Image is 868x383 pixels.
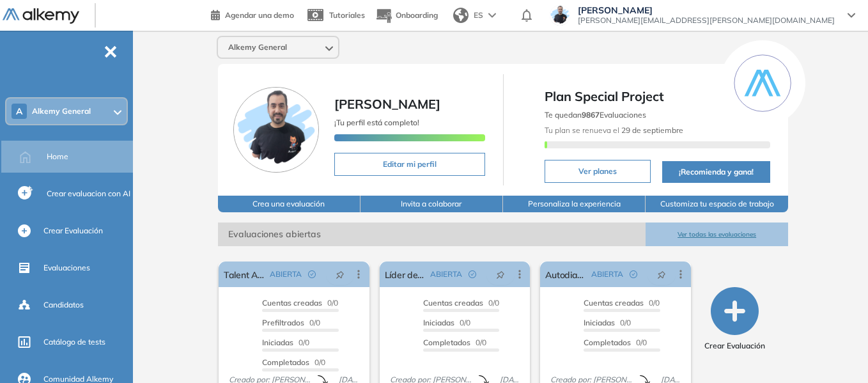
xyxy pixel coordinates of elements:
[503,196,646,212] button: Personaliza la experiencia
[329,10,365,20] span: Tutoriales
[646,196,788,212] button: Customiza tu espacio de trabajo
[657,269,666,279] span: pushpin
[584,338,631,347] span: Completados
[647,264,676,285] button: pushpin
[545,262,586,287] a: Autodiagnóstico
[545,125,683,135] span: Tu plan se renueva el
[47,151,68,162] span: Home
[262,318,320,327] span: 0/0
[262,298,338,308] span: 0/0
[43,262,90,274] span: Evaluaciones
[262,298,322,308] span: Cuentas creadas
[804,322,868,383] div: Widget de chat
[704,287,765,352] button: Crear Evaluación
[430,269,462,280] span: ABIERTA
[545,160,651,183] button: Ver planes
[211,6,294,22] a: Agendar una demo
[423,338,486,347] span: 0/0
[423,318,470,327] span: 0/0
[32,106,91,116] span: Alkemy General
[16,106,22,116] span: A
[423,298,499,308] span: 0/0
[334,153,485,176] button: Editar mi perfil
[262,318,304,327] span: Prefiltrados
[496,269,505,279] span: pushpin
[262,338,293,347] span: Iniciadas
[43,299,84,311] span: Candidatos
[218,196,360,212] button: Crea una evaluación
[47,188,130,199] span: Crear evaluacion con AI
[308,270,316,278] span: check-circle
[545,110,646,120] span: Te quedan Evaluaciones
[545,87,771,106] span: Plan Special Project
[43,225,103,237] span: Crear Evaluación
[474,10,483,21] span: ES
[218,223,646,246] span: Evaluaciones abiertas
[423,298,483,308] span: Cuentas creadas
[334,118,419,127] span: ¡Tu perfil está completo!
[43,336,105,348] span: Catálogo de tests
[336,269,345,279] span: pushpin
[469,270,476,278] span: check-circle
[270,269,302,280] span: ABIERTA
[704,340,765,352] span: Crear Evaluación
[584,298,660,308] span: 0/0
[396,10,438,20] span: Onboarding
[228,42,287,52] span: Alkemy General
[584,338,647,347] span: 0/0
[584,318,615,327] span: Iniciadas
[584,298,644,308] span: Cuentas creadas
[334,96,440,112] span: [PERSON_NAME]
[453,8,469,23] img: world
[262,338,309,347] span: 0/0
[578,5,835,15] span: [PERSON_NAME]
[619,125,683,135] b: 29 de septiembre
[360,196,503,212] button: Invita a colaborar
[584,318,631,327] span: 0/0
[385,262,426,287] a: Líder de fabrica de abanicos
[630,270,637,278] span: check-circle
[582,110,600,120] b: 9867
[326,264,354,285] button: pushpin
[262,357,325,367] span: 0/0
[591,269,623,280] span: ABIERTA
[225,10,294,20] span: Agendar una demo
[804,322,868,383] iframe: Chat Widget
[488,13,496,18] img: arrow
[3,8,79,24] img: Logo
[262,357,309,367] span: Completados
[662,161,771,183] button: ¡Recomienda y gana!
[423,338,470,347] span: Completados
[646,223,788,246] button: Ver todas las evaluaciones
[233,87,319,173] img: Foto de perfil
[423,318,454,327] span: Iniciadas
[486,264,515,285] button: pushpin
[578,15,835,26] span: [PERSON_NAME][EMAIL_ADDRESS][PERSON_NAME][DOMAIN_NAME]
[375,2,438,29] button: Onboarding
[224,262,265,287] a: Talent Acquisition & HR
